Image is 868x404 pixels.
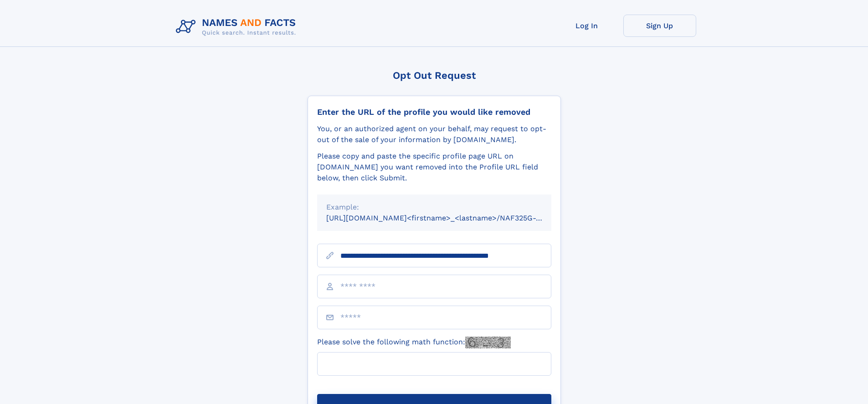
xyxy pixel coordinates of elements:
[308,70,561,81] div: Opt Out Request
[326,202,542,213] div: Example:
[326,214,569,222] small: [URL][DOMAIN_NAME]<firstname>_<lastname>/NAF325G-xxxxxxxx
[550,15,623,37] a: Log In
[317,151,551,184] div: Please copy and paste the specific profile page URL on [DOMAIN_NAME] you want removed into the Pr...
[317,123,551,145] div: You, or an authorized agent on your behalf, may request to opt-out of the sale of your informatio...
[317,337,511,348] label: Please solve the following math function:
[317,107,551,117] div: Enter the URL of the profile you would like removed
[623,15,696,37] a: Sign Up
[172,15,303,39] img: Logo Names and Facts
